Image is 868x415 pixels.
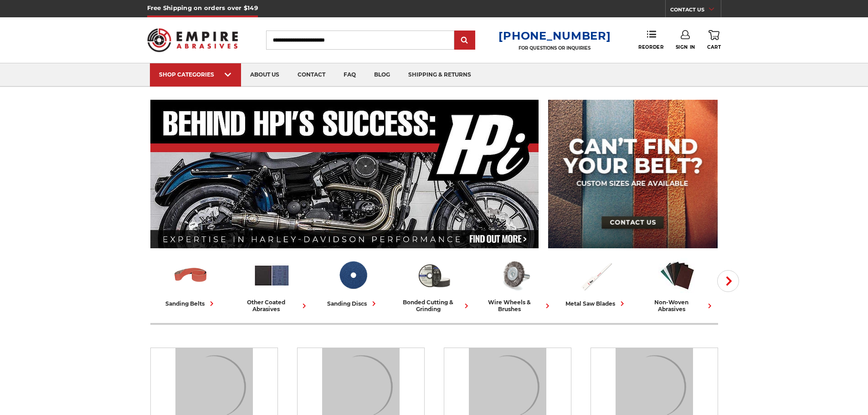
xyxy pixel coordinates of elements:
[496,256,534,294] img: Wire Wheels & Brushes
[399,63,480,87] a: shipping & returns
[638,30,663,50] a: Reorder
[478,299,552,313] div: wire wheels & brushes
[707,44,721,50] span: Cart
[498,29,611,42] a: [PHONE_NUMBER]
[397,299,471,313] div: bonded cutting & grinding
[548,100,718,248] img: promo banner for custom belts.
[159,71,232,78] div: SHOP CATEGORIES
[641,299,714,313] div: non-woven abrasives
[641,256,714,313] a: non-woven abrasives
[165,299,216,308] div: sanding belts
[235,256,309,313] a: other coated abrasives
[577,256,615,294] img: Metal Saw Blades
[241,63,288,87] a: about us
[670,5,721,17] a: CONTACT US
[334,63,365,87] a: faq
[334,256,372,294] img: Sanding Discs
[717,270,739,292] button: Next
[658,256,696,294] img: Non-woven Abrasives
[638,44,663,50] span: Reorder
[172,256,210,294] img: Sanding Belts
[235,299,309,313] div: other coated abrasives
[560,256,633,308] a: metal saw blades
[415,256,453,294] img: Bonded Cutting & Grinding
[565,299,627,308] div: metal saw blades
[456,31,474,50] input: Submit
[676,44,695,50] span: Sign In
[498,45,611,51] p: FOR QUESTIONS OR INQUIRIES
[327,299,379,308] div: sanding discs
[154,256,228,308] a: sanding belts
[478,256,552,313] a: wire wheels & brushes
[707,30,721,50] a: Cart
[365,63,399,87] a: blog
[253,256,291,294] img: Other Coated Abrasives
[316,256,390,308] a: sanding discs
[288,63,334,87] a: contact
[397,256,471,313] a: bonded cutting & grinding
[150,100,539,248] img: Banner for an interview featuring Horsepower Inc who makes Harley performance upgrades featured o...
[147,22,238,58] img: Empire Abrasives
